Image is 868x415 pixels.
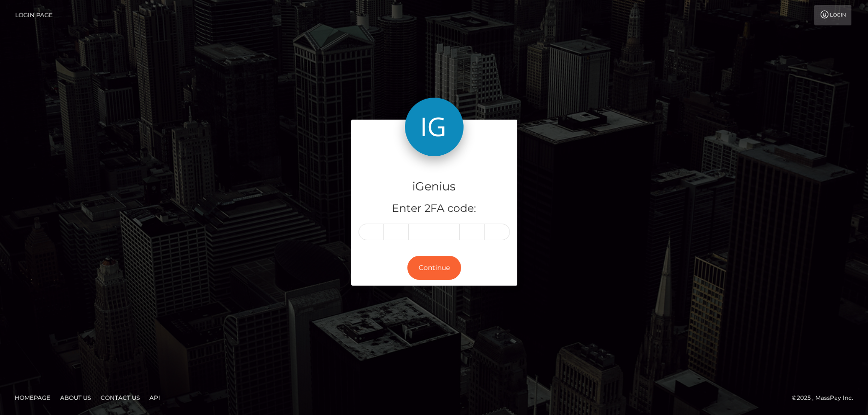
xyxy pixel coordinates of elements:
a: Login [814,5,851,25]
h4: iGenius [359,178,510,195]
h5: Enter 2FA code: [359,201,510,216]
a: Homepage [11,390,54,405]
a: Login Page [15,5,53,25]
div: © 2025 , MassPay Inc. [792,393,861,403]
button: Continue [407,256,461,280]
a: About Us [56,390,95,405]
a: API [146,390,164,405]
a: Contact Us [97,390,144,405]
img: iGenius [405,98,464,156]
